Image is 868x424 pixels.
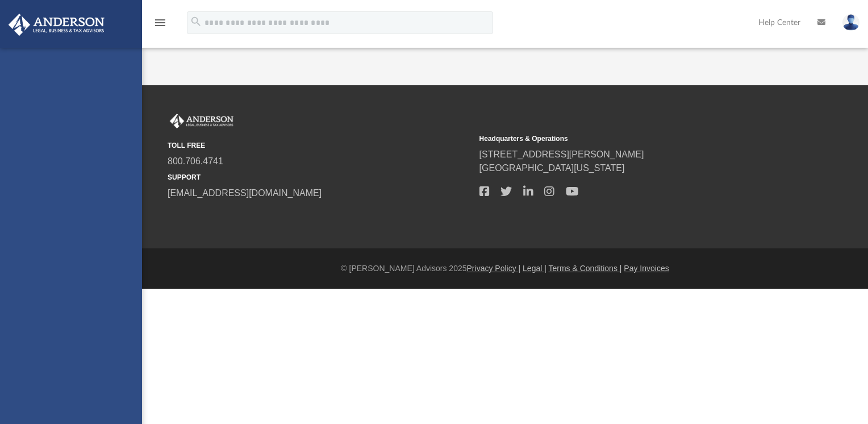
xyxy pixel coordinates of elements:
[190,15,202,28] i: search
[467,264,521,273] a: Privacy Policy |
[153,22,167,30] a: menu
[624,264,669,273] a: Pay Invoices
[168,156,223,166] a: 800.706.4741
[142,263,868,275] div: © [PERSON_NAME] Advisors 2025
[5,14,108,36] img: Anderson Advisors Platinum Portal
[479,134,783,144] small: Headquarters & Operations
[168,114,236,128] img: Anderson Advisors Platinum Portal
[479,149,644,159] a: [STREET_ADDRESS][PERSON_NAME]
[168,172,471,182] small: SUPPORT
[523,264,546,273] a: Legal |
[168,140,471,151] small: TOLL FREE
[842,14,859,31] img: User Pic
[549,264,622,273] a: Terms & Conditions |
[479,163,625,173] a: [GEOGRAPHIC_DATA][US_STATE]
[153,16,167,30] i: menu
[168,188,322,198] a: [EMAIL_ADDRESS][DOMAIN_NAME]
